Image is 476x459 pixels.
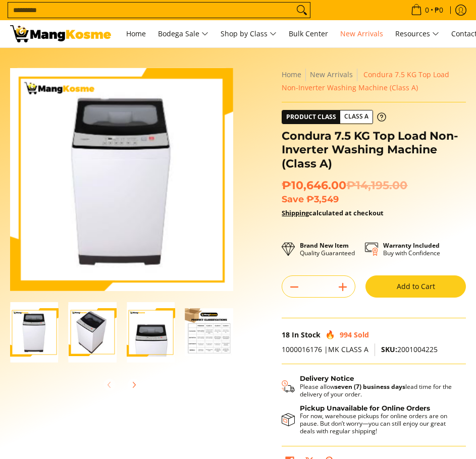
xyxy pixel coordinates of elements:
[381,345,438,354] span: 2001004225
[121,20,151,47] a: Home
[310,70,353,79] a: New Arrivals
[289,29,328,38] span: Bulk Center
[127,302,175,362] img: Condura 7.5 KG Top Load Non-Inverter Washing Machine (Class A)-3
[10,302,59,362] img: condura-7.5kg-topload-non-inverter-washing-machine-class-c-full-view-mang-kosme
[282,374,456,398] button: Shipping & Delivery
[294,3,310,18] button: Search
[282,129,466,171] h1: Condura 7.5 KG Top Load Non-Inverter Washing Machine (Class A)
[282,68,466,94] nav: Breadcrumbs
[284,20,333,47] a: Bulk Center
[335,382,405,391] strong: seven (7) business days
[365,275,466,298] button: Add to Cart
[300,404,430,412] strong: Pickup Unavailable for Online Orders
[340,110,373,123] span: Class A
[282,70,449,92] span: Condura 7.5 KG Top Load Non-Inverter Washing Machine (Class A)
[153,20,214,47] a: Bodega Sale
[300,374,354,382] strong: Delivery Notice
[282,208,309,217] a: Shipping
[395,28,439,40] span: Resources
[282,110,386,124] a: Product Class Class A
[17,68,226,291] img: condura-7.5kg-topload-non-inverter-washing-machine-class-c-full-view-mang-kosme
[282,208,384,217] strong: calculated at checkout
[331,279,355,295] button: Add
[306,194,339,204] span: ₱3,549
[282,279,306,295] button: Subtract
[126,29,146,38] span: Home
[346,179,407,193] del: ₱14,195.00
[433,7,445,14] span: ₱0
[69,302,117,362] img: Condura 7.5 KG Top Load Non-Inverter Washing Machine (Class A)-2
[282,194,304,204] span: Save
[354,330,369,339] span: Sold
[282,345,368,354] span: 1000016176 |MK CLASS A
[282,330,290,339] span: 18
[335,20,388,47] a: New Arrivals
[383,242,440,257] p: Buy with Confidence
[185,308,234,357] img: Condura 7.5 KG Top Load Non-Inverter Washing Machine (Class A)-4
[292,330,321,339] span: In Stock
[300,242,355,257] p: Quality Guaranteed
[300,241,349,250] strong: Brand New Item
[408,5,446,16] span: •
[424,7,431,14] span: 0
[381,345,397,354] span: SKU:
[390,20,444,47] a: Resources
[282,110,340,124] span: Product Class
[282,70,301,79] a: Home
[300,383,456,398] p: Please allow lead time for the delivery of your order.
[340,29,383,38] span: New Arrivals
[123,374,145,396] button: Next
[221,28,277,40] span: Shop by Class
[216,20,282,47] a: Shop by Class
[10,25,111,42] img: Condura 7.5 KG Top Load Non-Inverter Washing Machine (Class A) | Mang Kosme
[158,28,208,40] span: Bodega Sale
[340,330,352,339] span: 994
[300,412,456,435] p: For now, warehouse pickups for online orders are on pause. But don’t worry—you can still enjoy ou...
[383,241,440,250] strong: Warranty Included
[282,179,407,193] span: ₱10,646.00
